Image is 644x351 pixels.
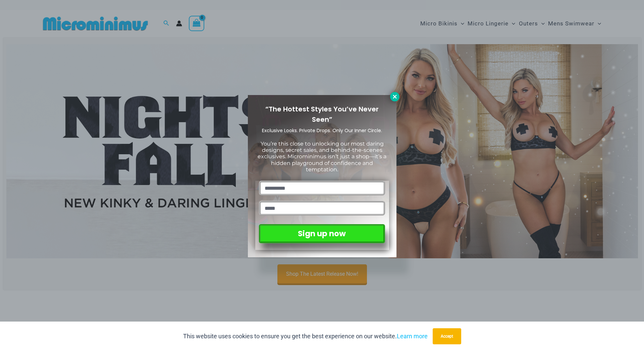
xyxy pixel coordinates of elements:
span: You’re this close to unlocking our most daring designs, secret sales, and behind-the-scenes exclu... [258,141,386,173]
button: Accept [433,328,461,344]
p: This website uses cookies to ensure you get the best experience on our website. [183,331,428,341]
button: Sign up now [259,224,385,243]
span: Exclusive Looks. Private Drops. Only Our Inner Circle. [262,127,382,134]
button: Close [390,92,399,101]
span: “The Hottest Styles You’ve Never Seen” [265,104,379,124]
a: Learn more [397,333,428,340]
